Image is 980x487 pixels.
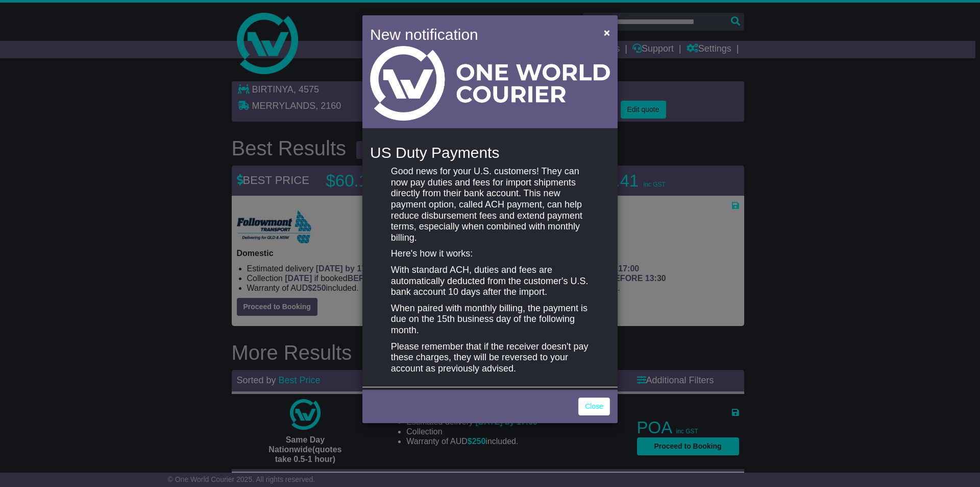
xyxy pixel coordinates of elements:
[604,27,610,38] span: ×
[599,22,615,43] button: Close
[370,23,589,46] h4: New notification
[391,265,589,298] p: With standard ACH, duties and fees are automatically deducted from the customer's U.S. bank accou...
[578,398,610,415] a: Close
[370,46,610,121] img: Light
[391,341,589,375] p: Please remember that if the receiver doesn't pay these charges, they will be reversed to your acc...
[391,303,589,336] p: When paired with monthly billing, the payment is due on the 15th business day of the following mo...
[370,144,610,161] h4: US Duty Payments
[391,248,589,260] p: Here's how it works:
[391,166,589,243] p: Good news for your U.S. customers! They can now pay duties and fees for import shipments directly...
